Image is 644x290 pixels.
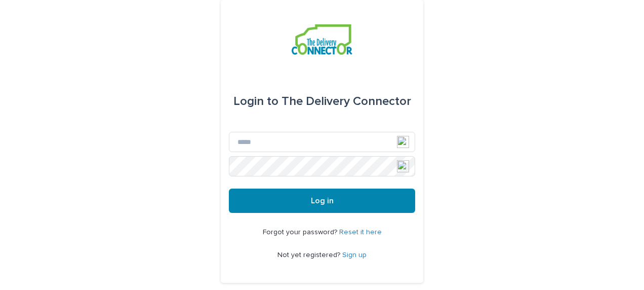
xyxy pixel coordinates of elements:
[397,160,409,172] img: npw-badge-icon-locked.svg
[397,136,409,148] img: npw-badge-icon-locked.svg
[229,189,415,213] button: Log in
[339,229,382,236] a: Reset it here
[233,95,278,107] span: Login to
[342,251,367,259] a: Sign up
[292,24,352,55] img: aCWQmA6OSGG0Kwt8cj3c
[263,229,339,236] span: Forgot your password?
[311,197,334,205] span: Log in
[233,87,411,116] div: The Delivery Connector
[277,251,342,259] span: Not yet registered?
